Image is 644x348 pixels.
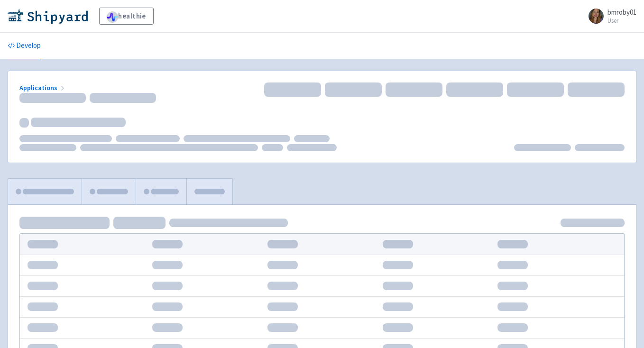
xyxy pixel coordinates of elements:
small: User [607,18,636,24]
a: Applications [19,83,66,92]
a: bmroby01 User [583,9,636,24]
a: Develop [8,33,41,59]
a: healthie [99,8,154,25]
img: Shipyard logo [8,9,88,24]
span: bmroby01 [607,8,636,17]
